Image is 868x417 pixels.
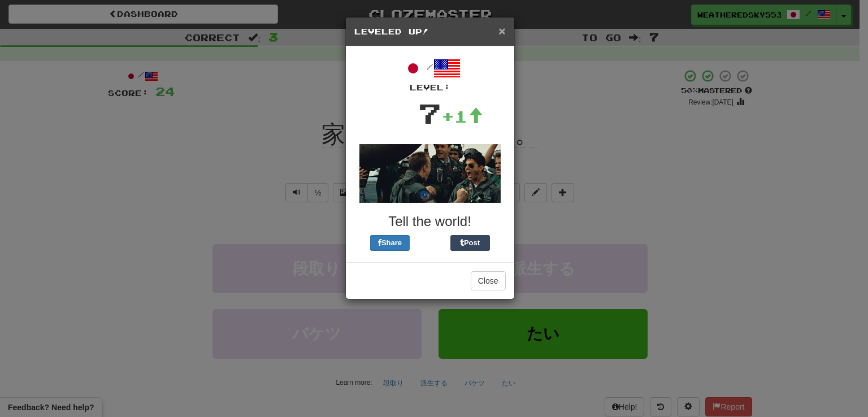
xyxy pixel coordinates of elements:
[498,25,505,37] button: Close
[441,105,483,128] div: +1
[410,235,450,251] iframe: X Post Button
[471,271,506,290] button: Close
[354,82,506,93] div: Level:
[450,235,490,251] button: Post
[354,214,506,229] h3: Tell the world!
[370,235,410,251] button: Share
[418,93,441,133] div: 7
[498,24,505,37] span: ×
[359,144,501,203] img: topgun-769e91374289d1a7cee4bdcce2229f64f1fa97f7cbbef9a35b896cb17c9c8419.gif
[354,55,506,93] div: /
[354,26,506,37] h5: Leveled Up!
